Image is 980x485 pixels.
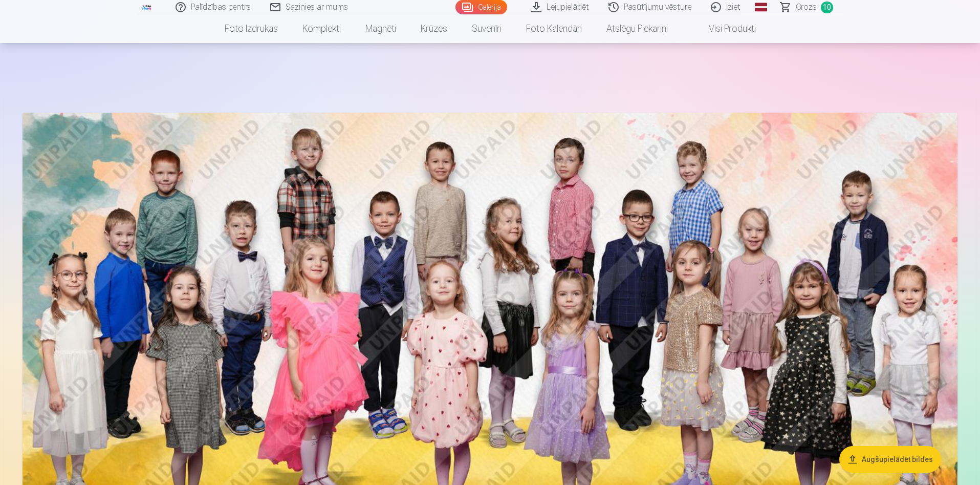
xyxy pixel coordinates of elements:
img: /fa1 [141,4,153,10]
a: Foto izdrukas [212,14,290,43]
a: Visi produkti [680,14,768,43]
span: Grozs [796,1,817,13]
a: Magnēti [353,14,408,43]
a: Krūzes [408,14,460,43]
a: Atslēgu piekariņi [594,14,680,43]
button: Augšupielādēt bildes [839,446,941,473]
a: Suvenīri [460,14,514,43]
a: Foto kalendāri [514,14,594,43]
span: 10 [821,2,833,13]
a: Komplekti [290,14,353,43]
